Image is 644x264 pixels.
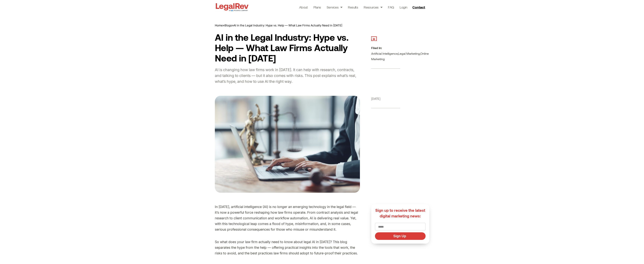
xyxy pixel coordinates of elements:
a: Contact [411,4,427,10]
span: Sign Up [393,234,406,238]
form: New Form [375,223,426,242]
nav: Menu [299,5,407,10]
span: AI is changing how law firms work in [DATE]. It can help with research, contracts, and talking to... [215,68,356,84]
a: Legal Marketing [398,52,420,55]
a: Home [215,24,223,27]
p: So what does your law firm actually need to know about legal AI in [DATE]? This blog separates th... [215,239,360,256]
img: An attorney in a suit sitting at a desk typing on a laptop in front of scales of justice and lady... [215,96,360,193]
b: Filed In: [371,46,382,50]
span: AI in the Legal Industry: Hype vs. Help — What Law Firms Actually Need in [DATE] [233,24,342,27]
button: Sign Up [375,232,426,240]
a: Resources [364,5,382,10]
h1: AI in the Legal Industry: Hype vs. Help — What Law Firms Actually Need in [DATE] [215,32,360,63]
a: Login [400,5,407,10]
a: Plans [313,5,321,10]
span: Sign up to receive the latest digital marketing news: [375,208,425,218]
span: [DATE] [371,97,380,100]
span: , , [371,46,429,61]
p: In [DATE], artificial intelligence (AI) is no longer an emerging technology in the legal field — ... [215,204,360,232]
a: About [299,5,308,10]
a: Results [348,5,358,10]
a: Blogs [224,24,232,27]
a: Artificial Intelligence [371,52,398,55]
span: Contact [412,5,425,9]
span: » » [215,24,342,27]
a: Services [327,5,342,10]
a: FAQ [388,5,394,10]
